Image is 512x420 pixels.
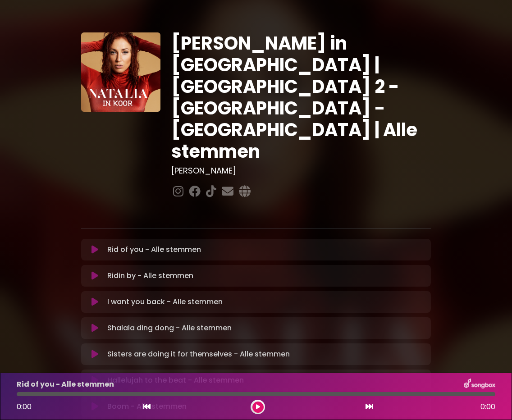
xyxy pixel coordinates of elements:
img: YTVS25JmS9CLUqXqkEhs [81,32,160,112]
span: 0:00 [480,402,495,412]
p: Rid of you - Alle stemmen [107,244,201,255]
img: songbox-logo-white.png [464,379,495,390]
span: 0:00 [17,402,32,412]
h3: [PERSON_NAME] [171,166,431,176]
p: Sisters are doing it for themselves - Alle stemmen [107,349,290,360]
p: Shalala ding dong - Alle stemmen [107,323,232,333]
p: I want you back - Alle stemmen [107,297,223,307]
p: Ridin by - Alle stemmen [107,270,193,281]
p: Rid of you - Alle stemmen [17,379,114,390]
h1: [PERSON_NAME] in [GEOGRAPHIC_DATA] | [GEOGRAPHIC_DATA] 2 - [GEOGRAPHIC_DATA] - [GEOGRAPHIC_DATA] ... [171,32,431,162]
